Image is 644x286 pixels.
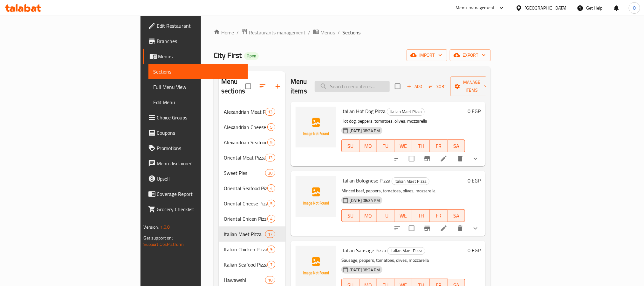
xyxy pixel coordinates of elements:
button: Sort [427,82,448,91]
span: Select all sections [242,80,255,93]
span: SU [344,211,357,220]
span: Version: [144,223,159,231]
div: Hawawshi [224,276,265,284]
span: Oriental Chicen Pizza [224,215,267,223]
a: Support.OpsPlatform [144,240,184,248]
div: Italian Maet Pizza [387,247,425,255]
span: Edit Restaurant [157,22,243,30]
span: 7 [268,262,275,268]
span: 4 [268,185,275,191]
span: 13 [265,109,275,115]
span: Menus [158,53,243,60]
div: items [267,139,275,146]
h6: 0 EGP [468,246,481,255]
a: Edit Restaurant [143,18,248,33]
span: Coupons [157,129,243,137]
div: items [265,230,275,238]
button: WE [394,139,412,152]
button: TH [412,139,430,152]
a: Coverage Report [143,186,248,202]
span: SU [344,141,357,151]
a: Edit Menu [148,95,248,110]
span: TU [380,141,392,151]
div: Sweet Pies [224,169,265,177]
span: Italian Chicken Pizza [224,246,267,253]
div: Alexandrian Cheese Pie5 [219,119,285,135]
button: Add section [270,79,285,94]
span: Choice Groups [157,114,243,121]
p: Hot dog, peppers, tomatoes, olives, mozzarella [341,117,465,125]
div: Alexandrian Meat Pie13 [219,104,285,119]
div: Italian Chicken Pizza9 [219,242,285,257]
img: Italian Hot Dog Pizza [296,107,336,147]
button: MO [360,139,377,152]
a: Restaurants management [241,28,305,37]
span: TH [415,211,427,220]
h6: 0 EGP [468,176,481,185]
span: Italian Maet Pizza [224,230,265,238]
a: Full Menu View [148,79,248,95]
span: Oriental Meat Pizza [224,154,265,161]
button: MO [360,209,377,222]
div: items [267,215,275,223]
span: Italian Maet Pizza [388,247,425,254]
span: Grocery Checklist [157,205,243,213]
p: Minced beef, peppers, tomatoes, olives, mozzarella [341,187,465,195]
span: Manage items [456,78,488,94]
a: Grocery Checklist [143,202,248,217]
a: Menus [143,49,248,64]
span: MO [362,211,374,220]
button: delete [453,151,468,166]
span: SA [450,211,462,220]
button: SA [448,139,465,152]
span: Oriental Cheese Pizza [224,200,267,207]
span: Italian Maet Pizza [387,108,424,115]
svg: Show Choices [472,155,479,162]
span: 1.0.0 [160,223,170,231]
span: Coverage Report [157,190,243,198]
button: Branch-specific-item [420,221,435,236]
span: 4 [268,216,275,222]
div: Sweet Pies30 [219,165,285,181]
div: items [267,246,275,253]
span: Select to update [405,152,418,165]
div: items [265,154,275,161]
div: Oriental Cheese Pizza5 [219,196,285,211]
span: Italian Maet Pizza [392,178,429,185]
div: Open [244,52,259,60]
div: [GEOGRAPHIC_DATA] [525,4,567,11]
span: export [455,51,486,59]
span: SA [450,141,462,151]
span: Italian Hot Dog Pizza [341,106,386,116]
span: 5 [268,139,275,146]
span: Italian Bolognese Pizza [341,176,390,185]
span: [DATE] 08:24 PM [347,197,382,204]
span: 30 [265,170,275,176]
a: Upsell [143,171,248,186]
span: Sections [342,29,360,36]
a: Edit menu item [440,225,448,232]
span: Open [244,53,259,59]
span: Alexandrian Meat Pie [224,108,265,116]
div: Oriental Chicen Pizza4 [219,211,285,226]
span: Branches [157,37,243,45]
span: [DATE] 08:24 PM [347,128,382,134]
span: Oriental Seafood Pizza [224,184,267,192]
div: Menu-management [456,4,495,12]
span: Menu disclaimer [157,160,243,167]
button: show more [468,221,483,236]
div: items [267,200,275,207]
div: Oriental Meat Pizza13 [219,150,285,165]
span: Add [406,83,423,90]
span: 10 [265,277,275,283]
span: Sort [429,83,446,90]
div: items [265,276,275,284]
span: Get support on: [144,234,173,242]
div: Alexandrian Cheese Pie [224,123,267,131]
div: Oriental Seafood Pizza4 [219,181,285,196]
a: Coupons [143,125,248,140]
